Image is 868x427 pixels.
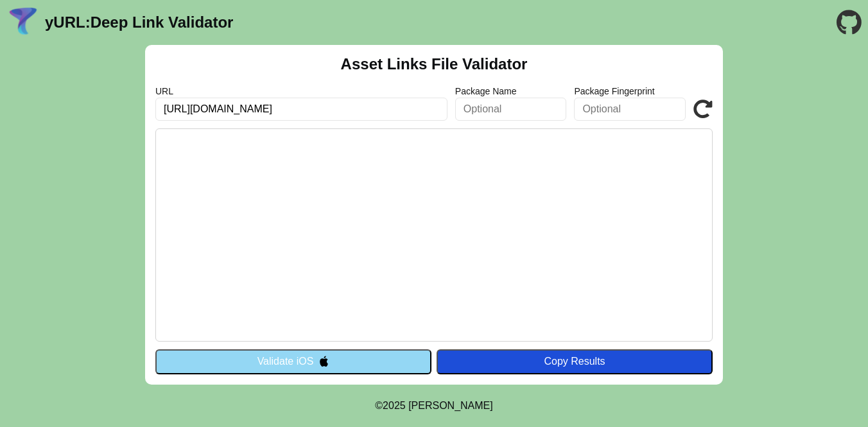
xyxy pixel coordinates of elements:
a: yURL:Deep Link Validator [45,13,233,31]
div: Copy Results [443,356,706,367]
a: Michael Ibragimchayev's Personal Site [408,400,493,411]
label: URL [155,86,447,96]
button: Copy Results [437,349,713,374]
label: Package Name [455,86,567,96]
footer: © [375,385,492,427]
img: yURL Logo [6,6,40,39]
span: 2025 [383,400,406,411]
h2: Asset Links File Validator [341,55,528,73]
input: Optional [455,98,567,121]
input: Optional [574,98,686,121]
img: appleIcon.svg [318,356,329,367]
input: Required [155,98,447,121]
label: Package Fingerprint [574,86,686,96]
button: Validate iOS [155,349,431,374]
